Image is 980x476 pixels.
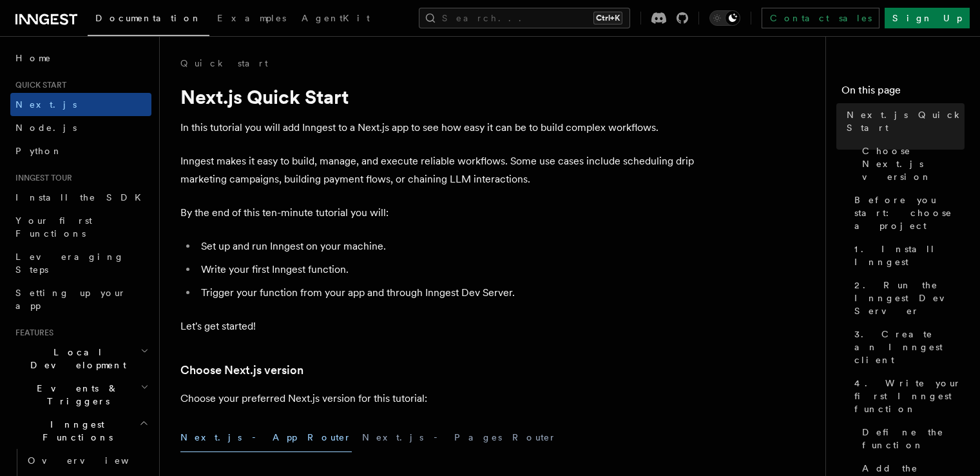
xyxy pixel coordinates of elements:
kbd: Ctrl+K [593,12,622,25]
span: Your first Functions [15,215,92,239]
p: By the end of this ten-minute tutorial you will: [180,204,696,222]
span: Node.js [15,123,77,133]
span: Before you start: choose a project [854,193,965,232]
a: Documentation [88,4,209,36]
button: Local Development [10,341,151,377]
a: Quick start [180,57,268,70]
button: Toggle dark mode [709,10,740,26]
a: AgentKit [294,4,378,35]
span: Define the function [862,426,965,451]
a: Choose Next.js version [857,139,965,188]
li: Write your first Inngest function. [197,261,696,279]
a: Choose Next.js version [180,361,303,379]
a: Contact sales [762,8,879,28]
span: Examples [217,13,286,23]
span: Documentation [95,13,202,23]
a: Home [10,46,151,70]
p: Inngest makes it easy to build, manage, and execute reliable workflows. Some use cases include sc... [180,152,696,188]
button: Search...Ctrl+K [419,8,630,28]
a: 1. Install Inngest [849,237,965,273]
span: Choose Next.js version [862,144,965,183]
span: Setting up your app [15,288,126,311]
a: Define the function [857,421,965,457]
span: Quick start [10,80,66,90]
button: Events & Triggers [10,377,151,413]
a: Sign Up [885,8,970,28]
span: Features [10,328,53,338]
a: Setting up your app [10,281,151,317]
p: Let's get started! [180,317,696,335]
span: Events & Triggers [10,382,140,408]
p: In this tutorial you will add Inngest to a Next.js app to see how easy it can be to build complex... [180,119,696,137]
span: Local Development [10,346,140,372]
a: 2. Run the Inngest Dev Server [849,273,965,322]
a: 4. Write your first Inngest function [849,372,965,421]
a: Python [10,139,151,163]
a: Leveraging Steps [10,245,151,281]
a: Before you start: choose a project [849,188,965,237]
span: Overview [28,455,160,466]
h1: Next.js Quick Start [180,85,696,108]
span: 2. Run the Inngest Dev Server [854,279,965,317]
a: Node.js [10,116,151,139]
span: 4. Write your first Inngest function [854,377,965,415]
li: Trigger your function from your app and through Inngest Dev Server. [197,284,696,302]
span: Inngest Functions [10,418,139,444]
button: Next.js - App Router [180,423,352,452]
button: Inngest Functions [10,413,151,449]
p: Choose your preferred Next.js version for this tutorial: [180,390,696,408]
span: Install the SDK [15,192,149,203]
span: 1. Install Inngest [854,243,965,268]
a: Next.js Quick Start [841,103,965,139]
span: Home [15,52,52,64]
span: Next.js [15,99,77,110]
button: Next.js - Pages Router [362,423,557,452]
span: Python [15,146,62,156]
li: Set up and run Inngest on your machine. [197,237,696,255]
span: Leveraging Steps [15,252,124,275]
span: Next.js Quick Start [847,108,965,134]
a: Overview [23,449,151,472]
a: Your first Functions [10,209,151,245]
span: 3. Create an Inngest client [854,328,965,366]
a: Next.js [10,93,151,116]
span: Inngest tour [10,173,72,183]
a: Examples [209,4,294,35]
a: Install the SDK [10,186,151,209]
span: AgentKit [302,13,370,23]
a: 3. Create an Inngest client [849,322,965,372]
h4: On this page [841,83,965,103]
